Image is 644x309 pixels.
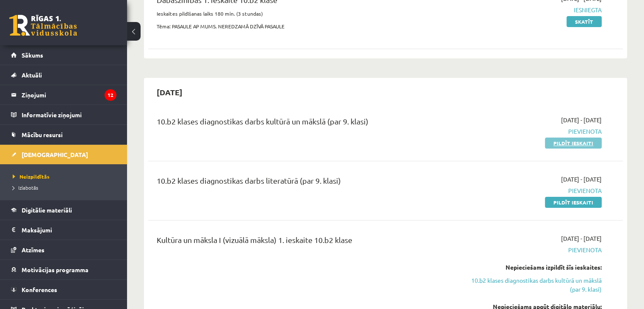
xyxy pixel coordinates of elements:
a: Digitālie materiāli [11,200,116,220]
span: [DATE] - [DATE] [561,234,602,243]
span: Motivācijas programma [22,266,88,273]
span: [DATE] - [DATE] [561,116,602,124]
span: Konferences [22,286,57,293]
a: Sākums [11,45,116,65]
a: Informatīvie ziņojumi [11,105,116,124]
span: Pievienota [462,246,602,254]
a: Atzīmes [11,240,116,259]
a: Ziņojumi12 [11,85,116,105]
i: 12 [105,89,116,101]
span: [DEMOGRAPHIC_DATA] [22,151,88,158]
a: Neizpildītās [13,173,119,180]
a: Motivācijas programma [11,260,116,279]
div: Kultūra un māksla I (vizuālā māksla) 1. ieskaite 10.b2 klase [157,234,449,250]
a: Konferences [11,280,116,299]
span: Pievienota [462,186,602,195]
a: Skatīt [567,16,602,27]
a: Pildīt ieskaiti [545,138,602,149]
a: Aktuāli [11,65,116,85]
span: Izlabotās [13,184,38,191]
span: Aktuāli [22,71,42,79]
a: Maksājumi [11,220,116,240]
legend: Ziņojumi [22,85,116,105]
a: Pildīt ieskaiti [545,197,602,208]
span: [DATE] - [DATE] [561,175,602,184]
div: Nepieciešams izpildīt šīs ieskaites: [462,263,602,272]
p: Ieskaites pildīšanas laiks 180 min. (3 stundas) [157,10,449,17]
a: Rīgas 1. Tālmācības vidusskola [9,15,77,36]
div: 10.b2 klases diagnostikas darbs literatūrā (par 9. klasi) [157,175,449,190]
span: Mācību resursi [22,131,63,138]
a: Izlabotās [13,184,119,191]
span: Atzīmes [22,246,44,254]
span: Iesniegta [462,6,602,14]
a: 10.b2 klases diagnostikas darbs kultūrā un mākslā (par 9. klasi) [462,276,602,294]
legend: Maksājumi [22,220,116,240]
a: Mācību resursi [11,125,116,144]
span: Digitālie materiāli [22,206,72,214]
span: Neizpildītās [13,173,50,180]
legend: Informatīvie ziņojumi [22,105,116,124]
a: [DEMOGRAPHIC_DATA] [11,145,116,164]
span: Pievienota [462,127,602,136]
div: 10.b2 klases diagnostikas darbs kultūrā un mākslā (par 9. klasi) [157,116,449,131]
span: Sākums [22,51,43,59]
h2: [DATE] [148,82,191,102]
p: Tēma: PASAULE AP MUMS. NEREDZAMĀ DZĪVĀ PASAULE [157,22,449,30]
